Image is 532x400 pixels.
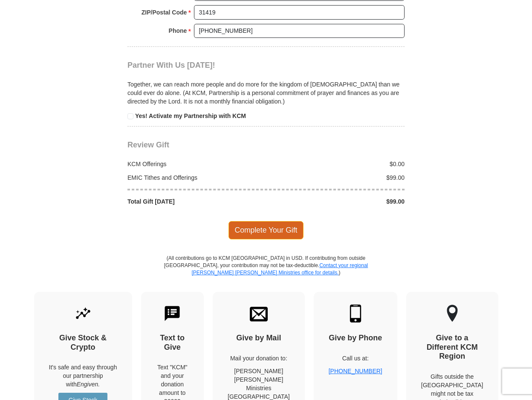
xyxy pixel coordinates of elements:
[266,197,409,206] div: $99.00
[164,255,368,292] p: (All contributions go to KCM [GEOGRAPHIC_DATA] in USD. If contributing from outside [GEOGRAPHIC_D...
[123,173,266,182] div: EMIC Tithes and Offerings
[135,112,246,119] strong: Yes! Activate my Partnership with KCM
[169,25,187,37] strong: Phone
[329,368,382,374] a: [PHONE_NUMBER]
[156,334,189,352] h4: Text to Give
[421,334,483,361] h4: Give to a Different KCM Region
[266,160,409,168] div: $0.00
[329,334,382,343] h4: Give by Phone
[250,305,268,322] img: envelope.svg
[446,305,458,322] img: other-region
[228,334,290,343] h4: Give by Mail
[127,141,169,149] span: Review Gift
[49,363,117,388] p: It's safe and easy through our partnership with
[49,334,117,352] h4: Give Stock & Crypto
[228,354,290,363] p: Mail your donation to:
[142,6,187,18] strong: ZIP/Postal Code
[228,221,304,239] span: Complete Your Gift
[127,61,215,69] span: Partner With Us [DATE]!
[329,354,382,363] p: Call us at:
[123,160,266,168] div: KCM Offerings
[347,305,364,322] img: mobile.svg
[77,381,100,388] i: Engiven.
[127,80,405,106] p: Together, we can reach more people and do more for the kingdom of [DEMOGRAPHIC_DATA] than we coul...
[163,305,181,322] img: text-to-give.svg
[266,173,409,182] div: $99.00
[191,262,368,276] a: Contact your regional [PERSON_NAME] [PERSON_NAME] Ministries office for details.
[74,305,92,322] img: give-by-stock.svg
[123,197,266,206] div: Total Gift [DATE]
